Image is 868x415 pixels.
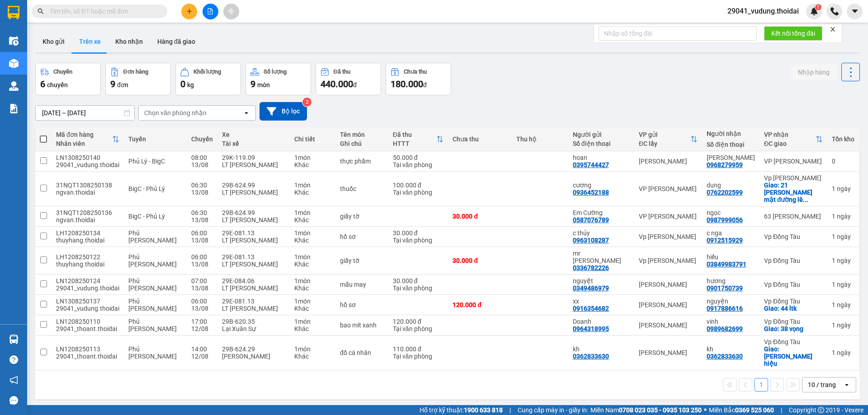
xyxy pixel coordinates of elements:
button: Chuyến6chuyến [35,63,101,95]
button: caret-down [847,4,863,19]
strong: 1900 633 818 [464,406,503,414]
button: 1 [755,378,768,392]
div: hương [707,277,755,284]
span: ngày [837,233,851,240]
th: Toggle SortBy [388,127,448,151]
span: plus [186,8,193,14]
div: 06:30 [191,209,213,216]
th: Toggle SortBy [634,127,702,151]
button: Chưa thu180.000đ [386,63,451,95]
img: logo-vxr [8,6,19,19]
span: 29041_vudung.thoidai [720,5,806,17]
div: LT [PERSON_NAME] [222,284,285,292]
div: LT [PERSON_NAME] [222,237,285,244]
span: 0 [180,79,185,89]
span: Phủ [PERSON_NAME] [128,253,177,268]
div: 07:00 [191,277,213,284]
div: Vp Đồng Tàu [764,298,823,305]
span: ngày [837,301,851,308]
div: Khác [294,284,331,292]
div: Tên món [340,131,384,138]
div: 13/08 [191,305,213,312]
strong: 0708 023 035 - 0935 103 250 [619,406,702,414]
div: 29041_thoant.thoidai [56,353,119,360]
div: 1 [832,322,854,329]
div: Vp Đồng Tàu [764,233,823,240]
div: 29B-624.99 [222,182,285,189]
div: 1 [832,257,854,264]
span: message [9,396,18,405]
button: Hàng đã giao [150,31,203,52]
div: thực phẩm [340,158,384,165]
div: 12/08 [191,353,213,360]
span: | [509,405,511,415]
button: Kho nhận [108,31,150,52]
img: warehouse-icon [9,59,19,68]
div: LT [PERSON_NAME] [222,189,285,196]
div: Nhân viên [56,140,112,147]
span: Phủ [PERSON_NAME] [128,229,177,244]
div: Mã đơn hàng [56,131,112,138]
div: Xe [222,131,285,138]
button: Kết nối tổng đài [764,26,822,41]
div: hồ sơ [340,301,384,308]
div: 0964318995 [573,325,609,332]
div: 1 món [294,154,331,161]
div: VP [PERSON_NAME] [639,213,698,220]
img: warehouse-icon [9,36,19,46]
div: 1 món [294,209,331,216]
div: Khác [294,305,331,312]
div: 06:00 [191,298,213,305]
div: 0362833630 [707,353,743,360]
span: đ [353,81,357,89]
div: 30.000 đ [393,229,444,237]
span: ... [803,196,808,203]
button: Đã thu440.000đ [316,63,381,95]
div: nguyệt [573,277,630,284]
span: 6 [40,79,45,89]
div: 13/08 [191,261,213,268]
span: ngày [837,257,851,264]
span: ngày [837,281,851,288]
div: 50.000 đ [393,154,444,161]
div: 0362833630 [573,353,609,360]
div: hồ sơ [340,233,384,240]
div: Chuyến [53,69,72,75]
div: Đã thu [334,69,350,75]
div: [PERSON_NAME] [639,281,698,288]
div: 1 món [294,277,331,284]
div: 13/08 [191,189,213,196]
div: mr Lộc [573,250,630,264]
div: LT [PERSON_NAME] [222,305,285,312]
div: VP [PERSON_NAME] [764,158,823,165]
div: Doanh [573,318,630,325]
div: 1 món [294,298,331,305]
input: Nhập số tổng đài [599,26,757,41]
div: Vp [PERSON_NAME] [764,174,823,182]
div: giấy tờ [340,213,384,220]
div: 1 món [294,229,331,237]
div: [PERSON_NAME] [639,349,698,356]
div: 120.000 đ [393,318,444,325]
span: ngày [837,213,851,220]
div: thuốc [340,185,384,192]
div: 0901750739 [707,284,743,292]
div: Tại văn phòng [393,189,444,196]
span: caret-down [851,7,859,15]
div: 120.000 đ [453,301,507,308]
div: nguyện [707,298,755,305]
div: [PERSON_NAME] [222,353,285,360]
span: Miền Bắc [709,405,774,415]
sup: 2 [302,98,311,107]
div: 29E-081.13 [222,298,285,305]
div: 1 món [294,345,331,353]
span: Phủ Lý - BigC [128,158,165,165]
div: 03849983791 [707,261,746,268]
div: 1 [832,281,854,288]
div: LT [PERSON_NAME] [222,216,285,224]
svg: open [243,109,250,117]
div: LN1308250137 [56,298,119,305]
div: 110.000 đ [393,345,444,353]
span: Cung cấp máy in - giấy in: [518,405,588,415]
span: BigC - Phủ Lý [128,213,165,220]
